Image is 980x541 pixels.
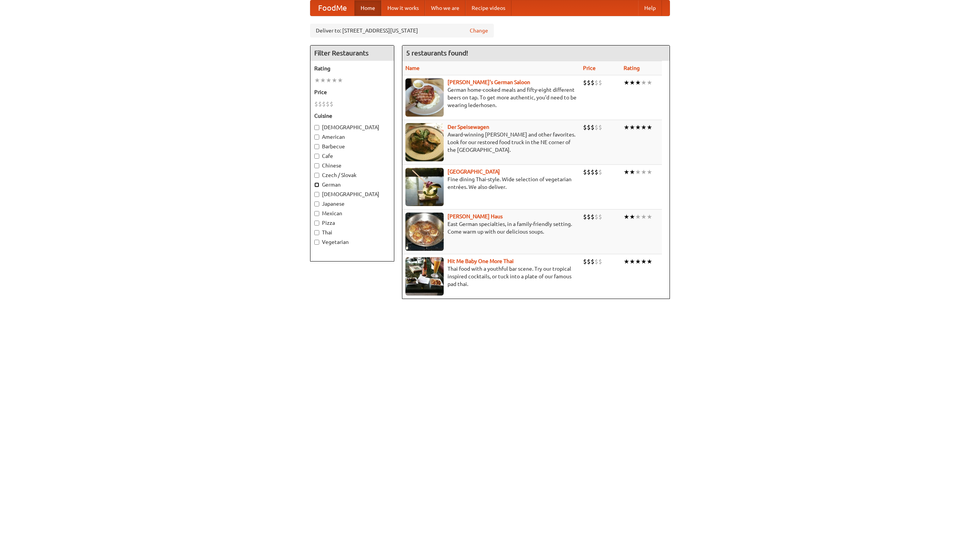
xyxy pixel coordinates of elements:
a: [PERSON_NAME] Haus [448,213,503,219]
li: ★ [635,168,641,176]
label: Chinese [314,162,390,169]
p: East German specialties, in a family-friendly setting. Come warm up with our delicious soups. [405,220,577,236]
li: $ [587,78,591,87]
li: $ [587,213,591,221]
li: $ [598,257,602,266]
li: ★ [624,257,629,266]
a: Der Speisewagen [448,124,489,130]
label: Japanese [314,200,390,208]
div: Deliver to: [STREET_ADDRESS][US_STATE] [310,24,494,37]
li: ★ [641,168,647,176]
li: $ [583,257,587,266]
li: ★ [629,257,635,266]
li: $ [587,123,591,132]
li: $ [598,213,602,221]
h5: Cuisine [314,112,390,120]
li: $ [583,213,587,221]
input: American [314,135,319,140]
label: Thai [314,229,390,236]
li: $ [591,123,595,132]
p: Thai food with a youthful bar scene. Try our tropical inspired cocktails, or tuck into a plate of... [405,265,577,288]
input: Mexican [314,211,319,216]
a: How it works [381,0,425,16]
li: $ [598,168,602,176]
label: German [314,181,390,188]
li: ★ [635,123,641,132]
a: Home [354,0,381,16]
li: $ [587,168,591,176]
li: ★ [635,213,641,221]
li: $ [595,168,598,176]
input: Vegetarian [314,240,319,245]
p: Fine dining Thai-style. Wide selection of vegetarian entrées. We also deliver. [405,175,577,191]
li: ★ [314,76,320,84]
input: Barbecue [314,144,319,149]
li: $ [598,78,602,87]
li: $ [330,100,333,108]
input: Chinese [314,163,319,168]
li: $ [591,213,595,221]
li: $ [587,257,591,266]
li: $ [326,100,330,108]
label: Mexican [314,210,390,217]
li: ★ [641,213,647,221]
li: ★ [624,78,629,87]
input: German [314,182,319,187]
li: ★ [624,168,629,176]
a: Price [583,65,596,71]
img: babythai.jpg [405,257,444,296]
label: Pizza [314,219,390,227]
li: ★ [326,76,332,84]
li: ★ [629,168,635,176]
label: [DEMOGRAPHIC_DATA] [314,123,390,131]
h5: Rating [314,65,390,72]
li: $ [598,123,602,132]
img: satay.jpg [405,168,444,206]
img: speisewagen.jpg [405,123,444,161]
li: ★ [647,168,652,176]
label: Cafe [314,152,390,160]
label: Vegetarian [314,238,390,246]
input: Czech / Slovak [314,173,319,178]
a: [PERSON_NAME]'s German Saloon [448,79,530,85]
li: $ [583,78,587,87]
h5: Price [314,88,390,96]
label: [DEMOGRAPHIC_DATA] [314,190,390,198]
label: Barbecue [314,143,390,150]
label: American [314,133,390,141]
a: Hit Me Baby One More Thai [448,258,514,264]
input: Thai [314,230,319,235]
p: German home-cooked meals and fifty-eight different beers on tap. To get more authentic, you'd nee... [405,86,577,109]
li: ★ [641,78,647,87]
li: ★ [641,123,647,132]
li: ★ [635,78,641,87]
input: Cafe [314,154,319,159]
li: ★ [629,123,635,132]
img: kohlhaus.jpg [405,213,444,251]
a: Who we are [425,0,465,16]
a: FoodMe [310,0,354,16]
li: $ [591,78,595,87]
a: Rating [624,65,640,71]
input: [DEMOGRAPHIC_DATA] [314,125,319,130]
li: $ [595,78,598,87]
li: ★ [337,76,343,84]
label: Czech / Slovak [314,171,390,179]
li: ★ [647,78,652,87]
li: $ [595,123,598,132]
li: $ [314,100,318,108]
li: ★ [635,257,641,266]
li: ★ [629,213,635,221]
input: [DEMOGRAPHIC_DATA] [314,192,319,197]
li: $ [595,213,598,221]
li: $ [591,257,595,266]
a: Change [470,27,488,34]
a: [GEOGRAPHIC_DATA] [448,169,500,175]
p: Award-winning [PERSON_NAME] and other favorites. Look for our restored food truck in the NE corne... [405,131,577,154]
li: ★ [647,257,652,266]
li: ★ [332,76,337,84]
